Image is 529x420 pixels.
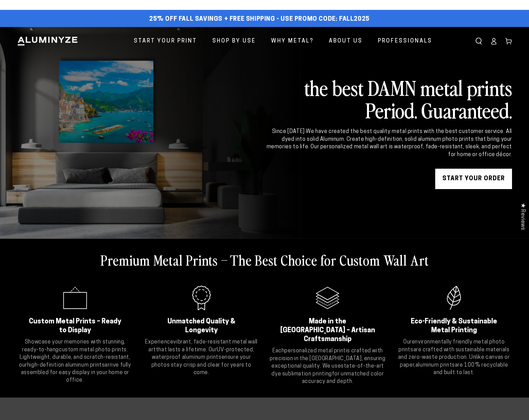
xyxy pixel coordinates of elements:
span: Shop By Use [212,36,256,46]
h2: Premium Metal Prints – The Best Choice for Custom Wall Art [101,251,429,269]
div: Since [DATE] We have created the best quality metal prints with the best customer service. All dy... [265,128,512,158]
h2: Made in the [GEOGRAPHIC_DATA] – Artisan Craftsmanship [278,317,377,344]
span: About Us [329,36,363,46]
a: About Us [324,32,368,50]
a: START YOUR Order [435,169,512,189]
span: Professionals [378,36,432,46]
p: Experience that lasts a lifetime. Our ensure your photos stay crisp and clear for years to come. [143,338,260,376]
p: Each is crafted with precision in the [GEOGRAPHIC_DATA], ensuring exceptional quality. We use for... [270,347,386,385]
h2: Unmatched Quality & Longevity [152,317,251,335]
p: Showcase your memories with stunning, ready-to-hang . Lightweight, durable, and scratch-resistant... [17,338,133,384]
div: Click to open Judge.me floating reviews tab [516,198,529,235]
h2: Eco-Friendly & Sustainable Metal Printing [404,317,504,335]
span: Start Your Print [134,36,197,46]
a: Professionals [373,32,437,50]
strong: high-definition aluminum prints [27,363,105,368]
span: Why Metal? [271,36,314,46]
strong: environmentally friendly metal photo prints [399,339,505,352]
img: Aluminyze [17,36,78,46]
h2: the best DAMN metal prints Period. Guaranteed. [265,76,512,121]
summary: Search our site [471,34,486,49]
a: Shop By Use [207,32,261,50]
p: Our are crafted with sustainable materials and zero-waste production. Unlike canvas or paper, are... [396,338,512,376]
a: Start Your Print [129,32,202,50]
strong: personalized metal print [284,348,346,354]
strong: state-of-the-art dye sublimation printing [271,364,384,376]
h2: Custom Metal Prints – Ready to Display [25,317,125,335]
a: Why Metal? [266,32,319,50]
span: 25% off FALL Savings + Free Shipping - Use Promo Code: FALL2025 [149,16,370,23]
strong: custom metal photo prints [59,347,127,353]
strong: vibrant, fade-resistant metal wall art [148,339,258,352]
strong: aluminum prints [416,363,455,368]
